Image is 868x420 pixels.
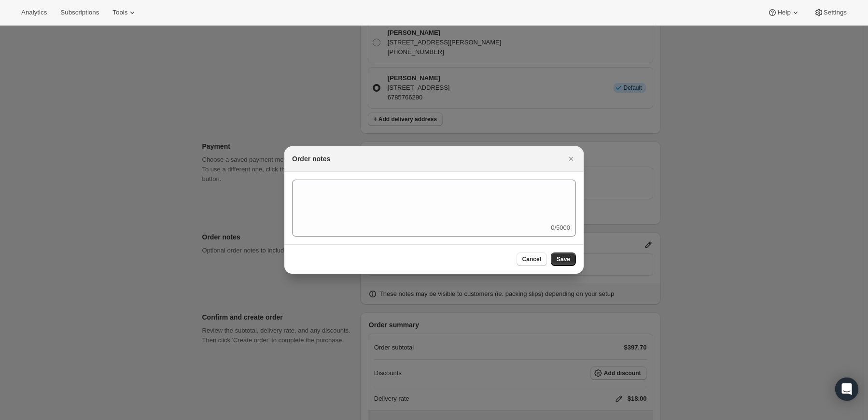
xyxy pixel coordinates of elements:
[564,152,578,166] button: Close
[835,378,858,401] div: Open Intercom Messenger
[60,9,99,16] span: Subscriptions
[551,252,576,266] button: Save
[824,9,847,16] span: Settings
[292,154,330,164] h2: Order notes
[777,9,790,16] span: Help
[21,9,47,16] span: Analytics
[107,6,143,19] button: Tools
[808,6,853,19] button: Settings
[15,6,53,19] button: Analytics
[522,255,541,263] span: Cancel
[55,6,105,19] button: Subscriptions
[762,6,806,19] button: Help
[112,9,127,16] span: Tools
[557,255,570,263] span: Save
[517,252,547,266] button: Cancel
